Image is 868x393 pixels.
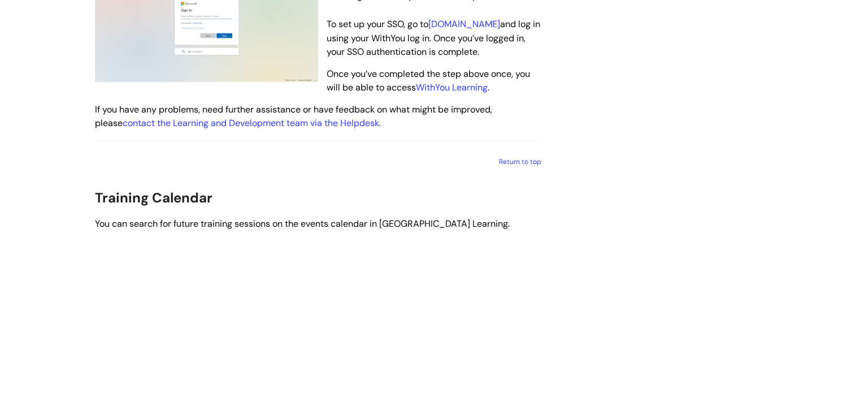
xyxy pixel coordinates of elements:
a: WithYou Learning [416,81,488,93]
a: [DOMAIN_NAME] [428,18,500,30]
span: You can search for future training sessions on the events calendar in [GEOGRAPHIC_DATA] Learning. [95,218,510,230]
span: Once you’ve completed the step above once, you will be able to access . [327,68,530,94]
span: Training Calendar [95,189,212,206]
a: contact the Learning and Development team via the Helpdesk [123,117,379,129]
a: Return to top [499,157,541,166]
span: If you have any problems, need further assistance or have feedback on what might be improved, ple... [95,103,492,129]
